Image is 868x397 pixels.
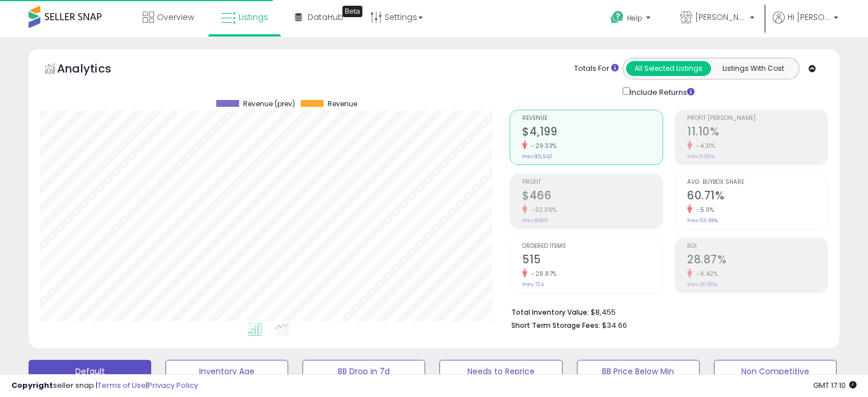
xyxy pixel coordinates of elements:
span: 2025-10-6 17:10 GMT [813,380,857,391]
span: Overview [157,11,194,23]
button: Needs to Reprice [439,360,562,383]
h2: $466 [522,189,663,204]
button: BB Drop in 7d [302,360,425,383]
div: Totals For [574,63,619,74]
a: Privacy Policy [148,380,198,391]
span: Hi [PERSON_NAME] [788,11,830,23]
span: ROI [687,243,827,250]
span: Revenue [522,115,663,122]
small: Prev: $5,942 [522,153,552,160]
button: Listings With Cost [710,61,796,76]
small: Prev: 30.85% [687,281,717,288]
i: Get Help [610,10,624,25]
span: Avg. Buybox Share [687,179,827,186]
small: -29.33% [527,142,557,150]
button: Non Competitive [714,360,837,383]
small: Prev: 11.60% [687,153,714,160]
small: -28.87% [527,270,557,278]
button: All Selected Listings [626,61,711,76]
b: Short Term Storage Fees: [511,320,600,330]
span: Profit [PERSON_NAME] [687,115,827,122]
h2: 60.71% [687,189,827,204]
small: Prev: $689 [522,217,548,224]
h2: 515 [522,253,663,268]
div: seller snap | | [11,380,198,391]
div: Tooltip anchor [342,6,362,17]
span: Profit [522,179,663,186]
span: Ordered Items [522,243,663,250]
span: Revenue (prev) [243,100,295,108]
a: Help [601,2,662,37]
small: -4.31% [692,142,715,150]
small: Prev: 63.98% [687,217,718,224]
small: -5.11% [692,206,714,214]
small: -6.42% [692,270,718,278]
strong: Copyright [11,380,53,391]
span: DataHub [308,11,344,23]
a: Hi [PERSON_NAME] [773,11,838,37]
span: Revenue [328,100,357,108]
button: BB Price Below Min [577,360,700,383]
small: -32.36% [527,206,557,214]
h2: 28.87% [687,253,827,268]
button: Default [29,360,151,383]
h2: 11.10% [687,125,827,141]
span: [PERSON_NAME]'s Great Goods [695,11,746,23]
span: Listings [239,11,268,23]
h5: Analytics [57,61,134,79]
li: $8,455 [511,304,819,318]
b: Total Inventory Value: [511,307,589,317]
h2: $4,199 [522,125,663,141]
div: Include Returns [614,85,708,98]
a: Terms of Use [98,380,146,391]
button: Inventory Age [165,360,288,383]
span: Help [627,13,643,23]
small: Prev: 724 [522,281,544,288]
span: $34.66 [602,320,627,331]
